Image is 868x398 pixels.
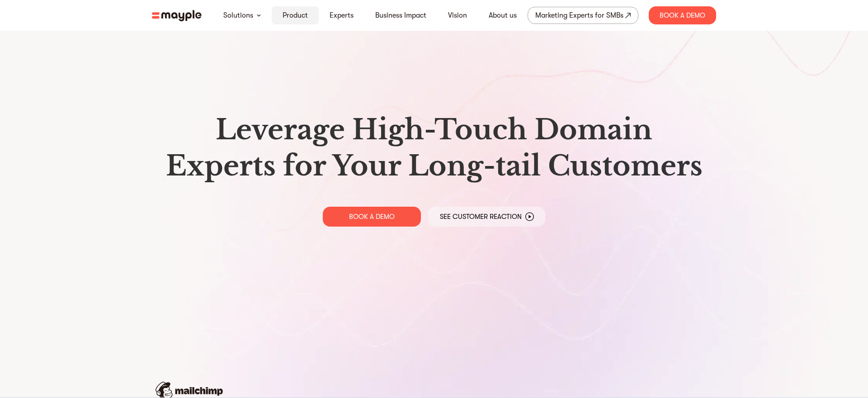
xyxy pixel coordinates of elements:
[440,212,522,221] p: See Customer Reaction
[283,10,308,21] a: Product
[528,7,638,24] a: Marketing Experts for SMBs
[159,112,709,184] h1: Leverage High-Touch Domain Experts for Your Long-tail Customers
[448,10,467,21] a: Vision
[489,10,517,21] a: About us
[375,10,426,21] a: Business Impact
[330,10,354,21] a: Experts
[535,9,623,22] div: Marketing Experts for SMBs
[349,212,395,221] p: BOOK A DEMO
[323,207,421,227] a: BOOK A DEMO
[649,6,716,24] div: Book A Demo
[223,10,253,21] a: Solutions
[428,207,545,227] a: See Customer Reaction
[257,14,261,17] img: arrow-down
[152,10,202,21] img: mayple-logo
